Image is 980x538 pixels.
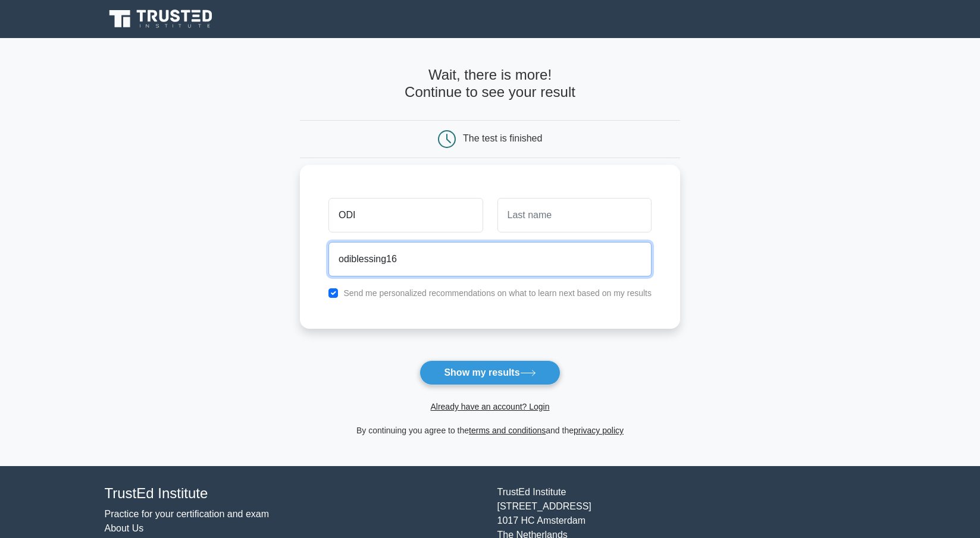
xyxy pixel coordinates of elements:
a: Practice for your certification and exam [105,509,270,519]
h4: TrustEd Institute [105,485,483,502]
button: Show my results [419,360,560,385]
input: Email [328,242,652,276]
div: The test is finished [463,133,542,143]
input: Last name [497,198,652,232]
a: About Us [105,523,144,533]
input: First name [328,198,483,232]
a: privacy policy [574,426,624,435]
a: terms and conditions [469,426,546,435]
h4: Wait, there is more! Continue to see your result [300,67,680,101]
label: Send me personalized recommendations on what to learn next based on my results [343,288,652,298]
a: Already have an account? Login [430,402,549,411]
div: By continuing you agree to the and the [293,423,687,438]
